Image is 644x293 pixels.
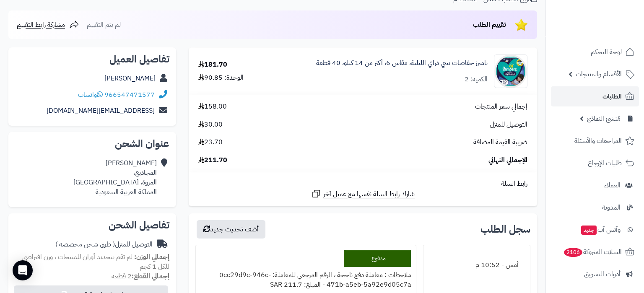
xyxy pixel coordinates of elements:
h2: تفاصيل الشحن [15,220,169,230]
span: إجمالي سعر المنتجات [475,102,527,111]
span: جديد [581,226,597,235]
h2: عنوان الشحن [15,139,169,149]
span: ضريبة القيمة المضافة [473,137,527,147]
a: طلبات الإرجاع [551,153,639,173]
a: واتساب [78,90,103,100]
span: تقييم الطلب [473,20,506,30]
span: طلبات الإرجاع [588,157,622,169]
span: مشاركة رابط التقييم [17,20,65,30]
span: المدونة [602,202,621,213]
span: المراجعات والأسئلة [574,135,622,147]
a: المراجعات والأسئلة [551,131,639,151]
div: التوصيل للمنزل [55,240,153,249]
span: لم تقم بتحديد أوزان للمنتجات ، وزن افتراضي للكل 1 كجم [22,252,169,272]
a: المدونة [551,197,639,218]
span: 158.00 [198,102,227,111]
span: مُنشئ النماذج [587,113,621,124]
img: 6838d1b5f853eb4e8085743ee9456bd1094-90x90.jpeg [494,54,527,88]
a: شارك رابط السلة نفسها مع عميل آخر [311,189,415,199]
div: 181.70 [198,60,227,70]
span: السلات المتروكة [563,246,622,258]
a: 966547471577 [104,90,155,100]
a: الطلبات [551,86,639,106]
span: 2106 [564,248,582,257]
a: أدوات التسويق [551,264,639,284]
div: مدفوع [344,250,411,267]
small: 2 قطعة [112,271,169,281]
div: Open Intercom Messenger [13,260,33,280]
strong: إجمالي الوزن: [134,252,169,262]
a: السلات المتروكة2106 [551,242,639,262]
div: ملاحظات : معاملة دفع ناجحة ، الرقم المرجعي للمعاملة: 0cc29d9c-946c-471b-a5eb-5a92e9d05c7a - المبل... [201,267,411,293]
span: شارك رابط السلة نفسها مع عميل آخر [323,189,415,199]
span: لوحة التحكم [591,46,622,58]
div: أمس - 10:52 م [428,257,525,273]
div: [PERSON_NAME] المجاديع، المروة، [GEOGRAPHIC_DATA] المملكة العربية السعودية [73,158,157,197]
span: التوصيل للمنزل [490,120,527,130]
span: 30.00 [198,120,223,130]
a: وآتس آبجديد [551,220,639,240]
span: العملاء [604,179,621,191]
span: 23.70 [198,137,223,147]
div: الوحدة: 90.85 [198,73,244,83]
span: الطلبات [602,91,622,102]
a: مشاركة رابط التقييم [17,20,79,30]
a: [PERSON_NAME] [104,73,156,83]
a: بامبرز حفاضات بيبي دراي الليلية، مقاس 6، أكثر من 14 كيلو، 40 قطعة [316,58,488,68]
img: logo-2.png [587,23,636,41]
button: أضف تحديث جديد [197,220,265,239]
span: 211.70 [198,156,227,165]
h2: تفاصيل العميل [15,54,169,64]
span: لم يتم التقييم [87,20,121,30]
h3: سجل الطلب [480,224,530,234]
span: وآتس آب [580,224,621,236]
div: الكمية: 2 [465,75,488,84]
a: لوحة التحكم [551,42,639,62]
strong: إجمالي القطع: [132,271,169,281]
a: العملاء [551,175,639,195]
div: رابط السلة [192,179,534,189]
span: ( طرق شحن مخصصة ) [55,239,115,249]
span: الإجمالي النهائي [488,156,527,165]
span: الأقسام والمنتجات [576,68,622,80]
a: [EMAIL_ADDRESS][DOMAIN_NAME] [47,106,155,116]
span: أدوات التسويق [584,268,621,280]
